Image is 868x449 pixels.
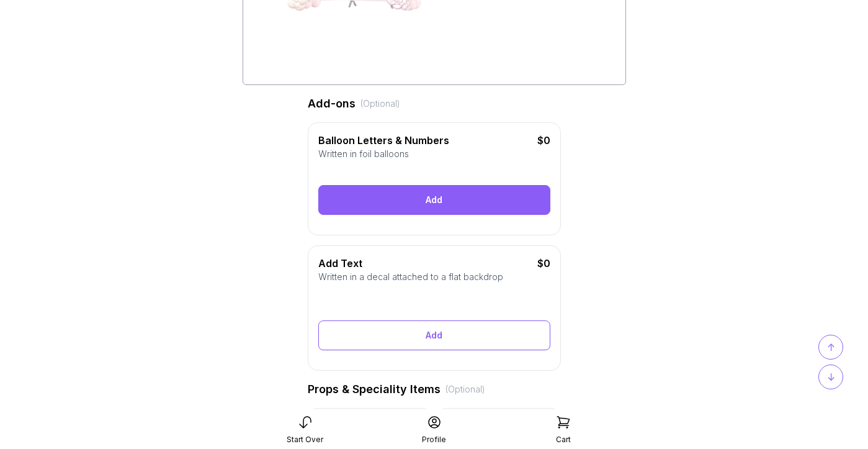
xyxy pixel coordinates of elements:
div: $0 [504,133,550,148]
div: Profile [422,435,446,445]
div: Add [318,320,550,350]
div: Balloon Letters & Numbers [318,133,504,148]
span: ↑ [827,340,835,355]
div: Add Text [318,256,504,271]
div: Props & Speciality Items [308,381,561,398]
div: Written in foil balloons [318,148,550,160]
span: ↓ [827,370,835,384]
div: (Optional) [360,98,400,110]
div: Add [318,185,550,215]
div: Cart [556,435,571,445]
div: $0 [504,256,550,271]
div: Start Over [287,435,323,445]
div: Written in a decal attached to a flat backdrop [318,271,550,283]
div: (Optional) [445,383,485,396]
div: Add-ons [308,95,561,112]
